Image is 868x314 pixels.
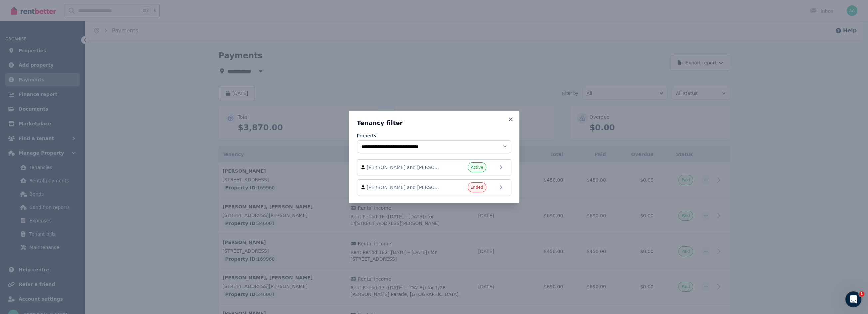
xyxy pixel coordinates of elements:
[357,179,511,195] a: [PERSON_NAME] and [PERSON_NAME]Ended
[471,165,483,170] span: Active
[845,291,861,307] iframe: Intercom live chat
[367,184,442,191] span: [PERSON_NAME] and [PERSON_NAME]
[357,119,511,127] h3: Tenancy filter
[367,164,442,171] span: [PERSON_NAME] and [PERSON_NAME]
[471,185,483,190] span: Ended
[357,159,511,175] a: [PERSON_NAME] and [PERSON_NAME]Active
[357,132,377,139] label: Property
[859,291,864,297] span: 1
